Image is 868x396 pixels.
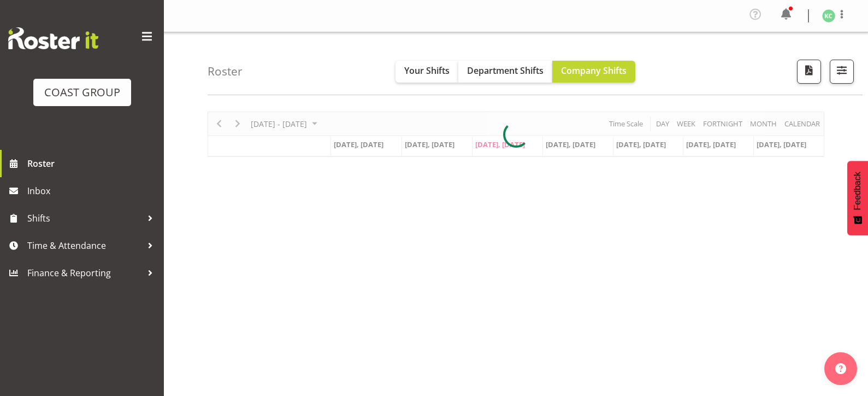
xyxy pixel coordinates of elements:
[467,65,544,77] span: Department Shifts
[395,61,458,83] button: Your Shifts
[27,155,158,172] span: Roster
[830,60,854,84] button: Filter Shifts
[561,65,627,77] span: Company Shifts
[797,60,821,84] button: Download a PDF of the roster according to the set date range.
[847,161,868,235] button: Feedback - Show survey
[853,172,863,210] span: Feedback
[44,84,120,101] div: COAST GROUP
[404,65,450,77] span: Your Shifts
[27,265,142,281] span: Finance & Reporting
[835,363,846,374] img: help-xxl-2.png
[552,61,635,83] button: Company Shifts
[208,65,243,78] h4: Roster
[27,237,142,254] span: Time & Attendance
[8,27,98,49] img: Rosterit website logo
[458,61,552,83] button: Department Shifts
[27,183,158,199] span: Inbox
[822,9,835,22] img: katongo-chituta1136.jpg
[27,210,142,226] span: Shifts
